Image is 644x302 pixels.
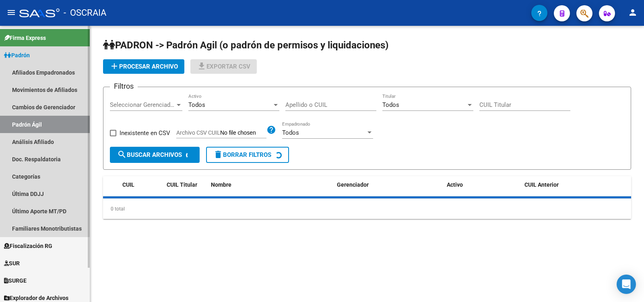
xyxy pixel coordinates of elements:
[524,181,559,188] span: CUIL Anterior
[64,4,106,22] span: - OSCRAIA
[521,176,631,194] datatable-header-cell: CUIL Anterior
[266,125,276,135] mat-icon: help
[197,63,250,70] span: Exportar CSV
[103,199,631,219] div: 0 total
[119,176,163,194] datatable-header-cell: CUIL
[220,129,266,137] input: Archivo CSV CUIL
[109,61,119,71] mat-icon: add
[110,101,175,108] span: Seleccionar Gerenciador
[176,129,220,136] span: Archivo CSV CUIL
[208,176,334,194] datatable-header-cell: Nombre
[122,181,134,188] span: CUIL
[337,181,369,188] span: Gerenciador
[211,181,231,188] span: Nombre
[447,181,463,188] span: Activo
[103,59,184,74] button: Procesar archivo
[334,176,444,194] datatable-header-cell: Gerenciador
[110,81,138,92] h3: Filtros
[213,151,271,158] span: Borrar Filtros
[4,33,46,42] span: Firma Express
[617,275,636,294] div: Open Intercom Messenger
[197,61,206,71] mat-icon: file_download
[163,176,208,194] datatable-header-cell: CUIL Titular
[4,51,30,60] span: Padrón
[628,8,638,17] mat-icon: person
[117,150,127,159] mat-icon: search
[188,101,205,108] span: Todos
[167,181,197,188] span: CUIL Titular
[4,259,20,268] span: SUR
[4,242,52,250] span: Fiscalización RG
[6,8,16,17] mat-icon: menu
[282,129,299,136] span: Todos
[103,40,388,51] span: PADRON -> Padrón Agil (o padrón de permisos y liquidaciones)
[206,147,289,163] button: Borrar Filtros
[213,150,223,159] mat-icon: delete
[444,176,521,194] datatable-header-cell: Activo
[109,63,178,70] span: Procesar archivo
[190,59,257,74] button: Exportar CSV
[4,276,27,285] span: SURGE
[110,147,200,163] button: Buscar Archivos
[120,128,170,138] span: Inexistente en CSV
[117,151,182,158] span: Buscar Archivos
[382,101,399,108] span: Todos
